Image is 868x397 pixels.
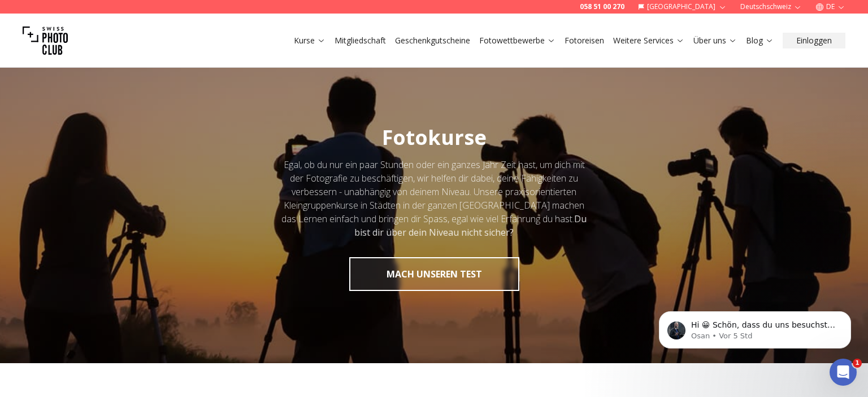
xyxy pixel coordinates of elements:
[613,35,684,46] a: Weitere Services
[55,6,77,14] h1: Osan
[642,288,868,367] iframe: Intercom notifications Nachricht
[475,33,560,48] button: Fotowettbewerbe
[27,178,176,188] li: Which city you live in
[198,5,219,25] div: Schließen
[18,238,68,245] div: Osan • Vor 1m
[18,122,176,156] div: If you have any questions, ask here right away and I will be happy to help 😊
[9,77,185,236] div: Hey there. Osan here, I am the responsible for ourSPC Academy programsin [GEOGRAPHIC_DATA].If you...
[830,359,857,386] iframe: Intercom live chat
[289,33,330,48] button: Kurse
[335,35,386,46] a: Mitgliedschaft
[783,33,845,48] button: Einloggen
[173,311,183,320] button: Emoji-Auswahl
[7,5,29,26] button: go back
[560,33,609,48] button: Fotoreisen
[395,35,470,46] a: Geschenkgutscheine
[580,2,624,11] a: 058 51 00 270
[18,218,176,229] div: so that I can help you better.
[853,359,862,368] span: 1
[689,33,741,48] button: Über uns
[479,35,555,46] a: Fotowettbewerbe
[746,35,774,46] a: Blog
[330,33,390,48] button: Mitgliedschaft
[27,191,176,212] li: Which language(s) you are comfortable with
[390,33,475,48] button: Geschenkgutscheine
[18,161,176,173] div: Please include in your message:
[18,83,176,117] div: Hey there. Osan here, I am the responsible for our in [GEOGRAPHIC_DATA].
[741,33,778,48] button: Blog
[19,249,207,277] input: Deine E-Mail-Adresse
[23,18,68,63] img: Swiss photo club
[294,35,325,46] a: Kurse
[192,306,210,324] button: Sende eine Nachricht…
[609,33,689,48] button: Weitere Services
[55,14,108,25] p: Vor 5 Std aktiv
[177,5,198,26] button: Home
[565,35,604,46] a: Fotoreisen
[349,257,519,291] button: MACH UNSEREN TEST
[32,6,50,24] img: Profile image for Osan
[382,123,487,151] span: Fotokurse
[280,158,588,239] div: Egal, ob du nur ein paar Stunden oder ein ganzes Jahr Zeit hast, um dich mit der Fotografie zu be...
[693,35,737,46] a: Über uns
[12,278,214,297] textarea: Nachricht senden...
[9,77,217,261] div: Osan sagt…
